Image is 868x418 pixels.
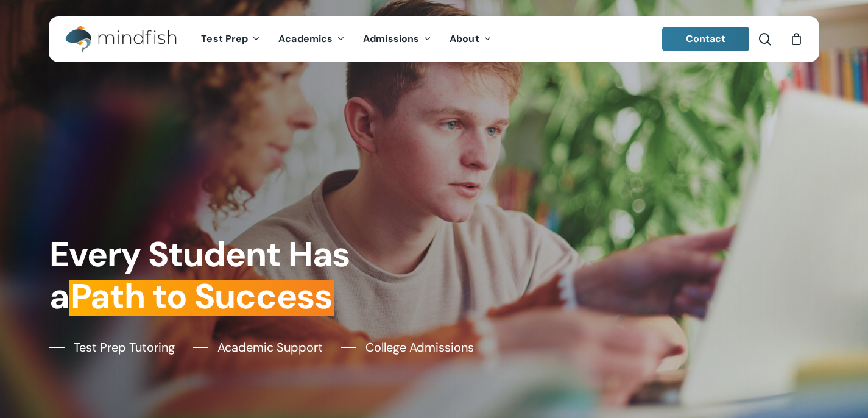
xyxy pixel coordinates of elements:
[49,16,819,62] header: Main Menu
[278,32,333,45] span: Academics
[686,32,726,45] span: Contact
[49,234,426,317] h1: Every Student Has a
[201,32,248,45] span: Test Prep
[440,34,501,44] a: About
[193,338,323,356] a: Academic Support
[789,32,803,46] a: Cart
[365,338,474,356] span: College Admissions
[74,338,175,356] span: Test Prep Tutoring
[269,34,354,44] a: Academics
[69,274,334,319] em: Path to Success
[217,338,323,356] span: Academic Support
[192,34,269,44] a: Test Prep
[450,32,479,45] span: About
[363,32,419,45] span: Admissions
[49,338,175,356] a: Test Prep Tutoring
[662,27,750,51] a: Contact
[192,16,500,62] nav: Main Menu
[341,338,474,356] a: College Admissions
[354,34,440,44] a: Admissions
